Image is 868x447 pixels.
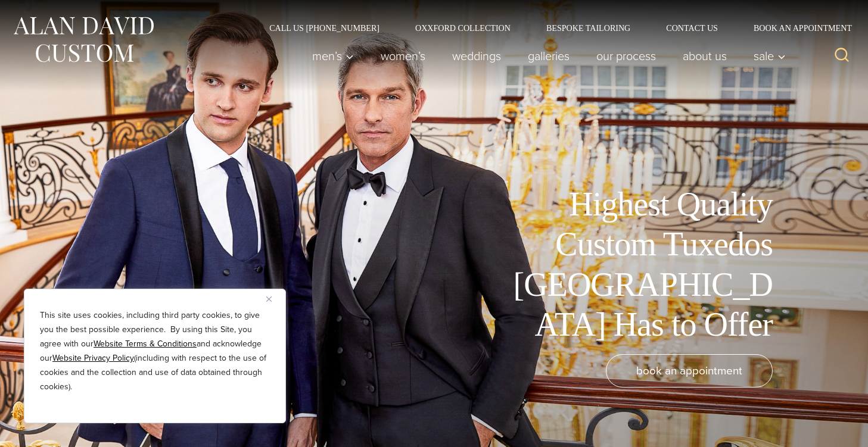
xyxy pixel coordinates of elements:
a: Website Privacy Policy [52,352,134,364]
a: Oxxford Collection [397,24,528,32]
a: Call Us [PHONE_NUMBER] [251,24,397,32]
a: weddings [439,44,515,68]
span: book an appointment [636,362,742,379]
h1: Highest Quality Custom Tuxedos [GEOGRAPHIC_DATA] Has to Offer [505,185,773,345]
a: Our Process [583,44,670,68]
a: Galleries [515,44,583,68]
img: Close [266,296,272,302]
span: Men’s [312,50,354,62]
a: Website Terms & Conditions [94,337,197,350]
a: Bespoke Tailoring [528,24,648,32]
span: Sale [754,50,786,62]
a: book an appointment [606,354,773,387]
p: This site uses cookies, including third party cookies, to give you the best possible experience. ... [40,308,270,394]
nav: Secondary Navigation [251,24,856,32]
a: Women’s [368,44,439,68]
a: Contact Us [648,24,736,32]
img: Alan David Custom [12,13,155,66]
nav: Primary Navigation [299,44,792,68]
a: Book an Appointment [736,24,856,32]
button: View Search Form [827,42,856,70]
button: Close [266,292,281,306]
a: About Us [670,44,741,68]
